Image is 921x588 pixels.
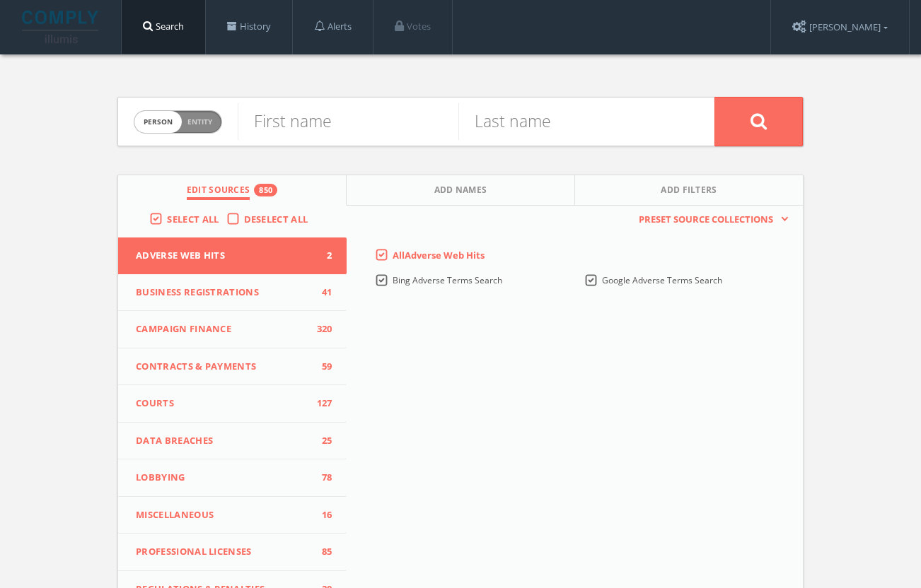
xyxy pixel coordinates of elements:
button: Edit Sources850 [118,175,347,206]
button: Preset Source Collections [632,213,789,227]
span: Entity [187,117,212,127]
span: Data Breaches [136,434,311,448]
span: Preset Source Collections [632,213,780,227]
span: Courts [136,396,311,411]
span: 59 [311,360,332,374]
span: 25 [311,434,332,448]
span: person [134,111,182,133]
span: 41 [311,286,332,300]
button: Contracts & Payments59 [118,348,347,386]
span: Add Names [434,184,487,200]
span: 85 [311,545,332,559]
span: Bing Adverse Terms Search [393,274,502,286]
span: Miscellaneous [136,508,311,522]
button: Business Registrations41 [118,274,347,312]
button: Lobbying78 [118,459,347,497]
button: Courts127 [118,385,347,423]
span: All Adverse Web Hits [393,249,485,261]
span: 2 [311,249,332,263]
button: Data Breaches25 [118,423,347,460]
span: Adverse Web Hits [136,249,311,263]
button: Add Names [347,175,575,206]
span: 16 [311,508,332,522]
div: 850 [254,184,277,196]
span: Add Filters [661,184,717,200]
span: Google Adverse Terms Search [602,274,722,286]
span: Professional Licenses [136,545,311,559]
img: illumis [22,11,101,43]
button: Campaign Finance320 [118,311,347,348]
button: Miscellaneous16 [118,497,347,534]
button: Add Filters [575,175,803,206]
button: Adverse Web Hits2 [118,237,347,274]
span: 78 [311,471,332,485]
span: Edit Sources [187,184,250,200]
span: Campaign Finance [136,322,311,336]
button: Professional Licenses85 [118,534,347,571]
span: Business Registrations [136,286,311,300]
span: Deselect All [244,213,308,225]
span: 127 [311,396,332,411]
span: Select All [167,213,219,225]
span: Lobbying [136,471,311,485]
span: Contracts & Payments [136,360,311,374]
span: 320 [311,322,332,336]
